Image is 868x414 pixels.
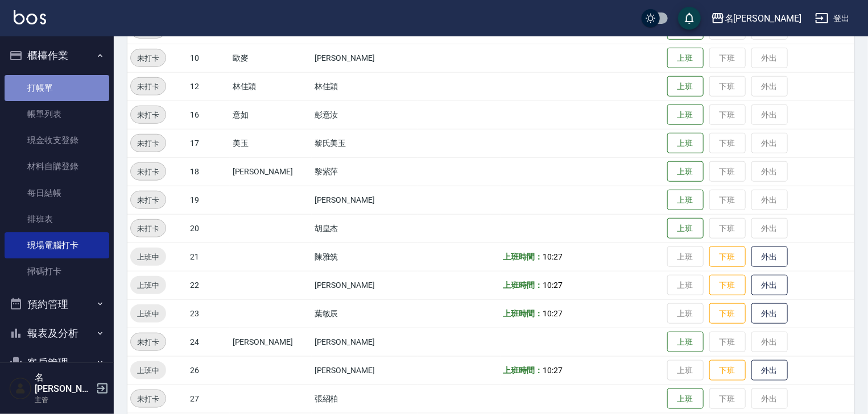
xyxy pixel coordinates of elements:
td: [PERSON_NAME] [312,356,419,384]
button: 下班 [709,275,746,296]
img: Person [9,377,32,400]
span: 上班中 [130,251,166,263]
td: 意如 [230,101,312,129]
td: 19 [187,186,230,214]
b: 上班時間： [503,366,543,375]
span: 上班中 [130,365,166,377]
b: 上班時間： [503,252,543,261]
span: 未打卡 [131,223,166,235]
td: 17 [187,129,230,157]
button: 外出 [751,275,788,296]
button: 上班 [667,161,704,182]
button: 上班 [667,332,704,353]
td: 葉敏辰 [312,299,419,328]
a: 帳單列表 [5,101,109,127]
td: 陳雅筑 [312,242,419,271]
span: 未打卡 [131,393,166,405]
td: 林佳穎 [312,72,419,101]
td: 黎氏美玉 [312,129,419,157]
td: 21 [187,242,230,271]
img: Logo [14,10,46,24]
span: 未打卡 [131,81,166,93]
td: 27 [187,384,230,413]
span: 未打卡 [131,194,166,206]
td: 張紹柏 [312,384,419,413]
span: 上班中 [130,308,166,320]
td: 16 [187,101,230,129]
span: 未打卡 [131,137,166,149]
td: 23 [187,299,230,328]
a: 排班表 [5,206,109,232]
button: 外出 [751,246,788,267]
span: 上班中 [130,279,166,291]
button: 下班 [709,246,746,267]
button: 上班 [667,133,704,154]
button: 櫃檯作業 [5,41,109,70]
td: 美玉 [230,129,312,157]
span: 未打卡 [131,336,166,348]
td: 26 [187,356,230,384]
td: [PERSON_NAME] [312,44,419,72]
button: 報表及分析 [5,319,109,348]
span: 10:27 [543,366,563,375]
td: [PERSON_NAME] [230,328,312,356]
td: 歐麥 [230,44,312,72]
button: 名[PERSON_NAME] [706,7,806,30]
button: 外出 [751,303,788,324]
button: 下班 [709,303,746,324]
button: 上班 [667,218,704,239]
span: 10:27 [543,309,563,318]
td: 20 [187,214,230,242]
td: [PERSON_NAME] [312,328,419,356]
a: 打帳單 [5,75,109,101]
td: 10 [187,44,230,72]
button: 上班 [667,104,704,126]
td: 24 [187,328,230,356]
td: [PERSON_NAME] [230,157,312,186]
td: 黎紫萍 [312,157,419,186]
a: 現金收支登錄 [5,127,109,153]
button: 上班 [667,48,704,69]
span: 未打卡 [131,52,166,64]
h5: 名[PERSON_NAME] [35,372,93,395]
button: 預約管理 [5,290,109,319]
div: 名[PERSON_NAME] [725,11,801,26]
a: 現場電腦打卡 [5,232,109,258]
p: 主管 [35,395,93,405]
td: 22 [187,271,230,299]
span: 未打卡 [131,109,166,121]
button: 上班 [667,190,704,211]
td: 12 [187,72,230,101]
button: 上班 [667,76,704,97]
span: 10:27 [543,281,563,290]
button: 客戶管理 [5,348,109,378]
a: 掃碼打卡 [5,258,109,285]
td: 胡皇杰 [312,214,419,242]
td: 18 [187,157,230,186]
td: [PERSON_NAME] [312,186,419,214]
td: 彭意汝 [312,101,419,129]
b: 上班時間： [503,309,543,318]
span: 未打卡 [131,166,166,178]
td: 林佳穎 [230,72,312,101]
button: 上班 [667,388,704,409]
button: save [678,7,701,30]
td: [PERSON_NAME] [312,271,419,299]
span: 10:27 [543,252,563,261]
b: 上班時間： [503,281,543,290]
button: 登出 [811,8,854,29]
button: 下班 [709,360,746,381]
button: 外出 [751,360,788,381]
a: 每日結帳 [5,180,109,206]
a: 材料自購登錄 [5,153,109,179]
